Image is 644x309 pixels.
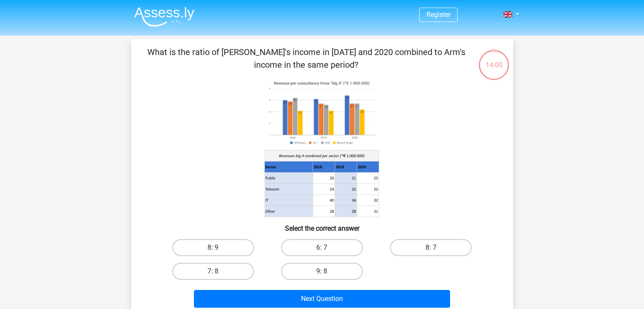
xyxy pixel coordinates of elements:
label: 7: 8 [172,263,254,280]
label: 9: 8 [281,263,363,280]
div: 14:00 [478,49,510,70]
a: Register [426,11,451,19]
img: Assessly [134,7,194,27]
label: 8: 7 [390,239,472,256]
label: 6: 7 [281,239,363,256]
h6: Select the correct answer [145,218,500,232]
p: What is the ratio of [PERSON_NAME]'s income in [DATE] and 2020 combined to Arm's income in the sa... [145,46,468,71]
button: Next Question [194,290,450,308]
label: 8: 9 [172,239,254,256]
